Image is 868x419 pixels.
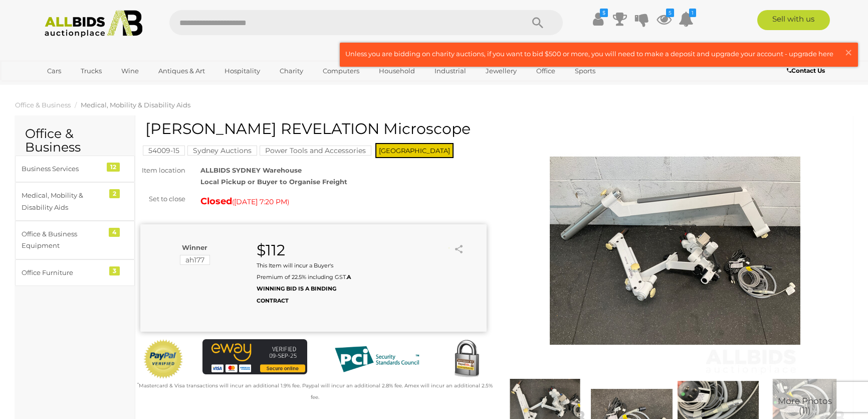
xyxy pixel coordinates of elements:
span: [DATE] 7:20 PM [234,197,287,206]
h2: Office & Business [25,127,125,155]
a: Charity [273,63,310,79]
a: Wine [115,63,145,79]
i: $ [600,9,608,17]
a: Contact Us [787,65,827,76]
div: Office Furniture [22,267,104,278]
i: 5 [666,9,674,17]
span: ( ) [232,198,289,206]
a: 54009-15 [143,147,185,155]
div: 12 [107,163,120,172]
img: eWAY Payment Gateway [202,339,307,374]
a: Sydney Auctions [187,147,257,155]
a: 1 [679,10,694,28]
mark: ah177 [180,255,210,265]
a: $ [590,10,605,28]
a: Medical, Mobility & Disability Aids 2 [15,182,135,221]
img: PCI DSS compliant [327,339,427,379]
a: Antiques & Art [152,63,211,79]
div: 4 [109,228,120,237]
a: Business Services 12 [15,156,135,182]
a: Computers [316,63,366,79]
div: Item location [133,165,193,176]
small: This Item will incur a Buyer's Premium of 22.5% including GST. [257,262,351,304]
a: Office & Business [15,101,71,109]
strong: Local Pickup or Buyer to Organise Freight [200,178,347,186]
a: Trucks [74,63,108,79]
img: SEILER REVELATION Microscope [550,125,800,376]
a: Sell with us [757,10,830,30]
a: Jewellery [479,63,523,79]
div: 2 [109,189,120,198]
a: Industrial [428,63,473,79]
div: Business Services [22,163,104,175]
a: Office Furniture 3 [15,259,135,286]
a: Power Tools and Accessories [260,147,371,155]
a: Sports [568,63,602,79]
i: 1 [689,9,696,17]
span: [GEOGRAPHIC_DATA] [375,143,454,158]
mark: 54009-15 [143,146,185,156]
div: Office & Business Equipment [22,228,104,252]
b: Contact Us [787,67,825,74]
li: Watch this item [440,243,450,253]
span: More Photos (11) [778,397,832,415]
div: Set to close [133,193,193,205]
strong: ALLBIDS SYDNEY Warehouse [200,166,302,174]
a: Cars [41,63,68,79]
b: A WINNING BID IS A BINDING CONTRACT [257,273,351,304]
a: Household [372,63,421,79]
b: Winner [182,243,207,251]
a: Hospitality [218,63,267,79]
img: Secured by Rapid SSL [447,339,487,379]
h1: [PERSON_NAME] REVELATION Microscope [145,120,484,137]
strong: $112 [257,241,285,259]
button: Search [513,10,563,35]
img: Official PayPal Seal [143,339,184,379]
a: [GEOGRAPHIC_DATA] [41,79,125,96]
strong: Closed [200,196,232,207]
mark: Power Tools and Accessories [260,146,371,156]
a: 5 [657,10,672,28]
a: Office & Business Equipment 4 [15,221,135,259]
div: Medical, Mobility & Disability Aids [22,190,104,213]
img: Allbids.com.au [39,10,148,38]
div: 3 [109,266,120,275]
small: Mastercard & Visa transactions will incur an additional 1.9% fee. Paypal will incur an additional... [137,382,493,400]
a: Office [530,63,562,79]
a: Medical, Mobility & Disability Aids [81,101,190,109]
span: × [844,43,853,62]
mark: Sydney Auctions [187,146,257,156]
